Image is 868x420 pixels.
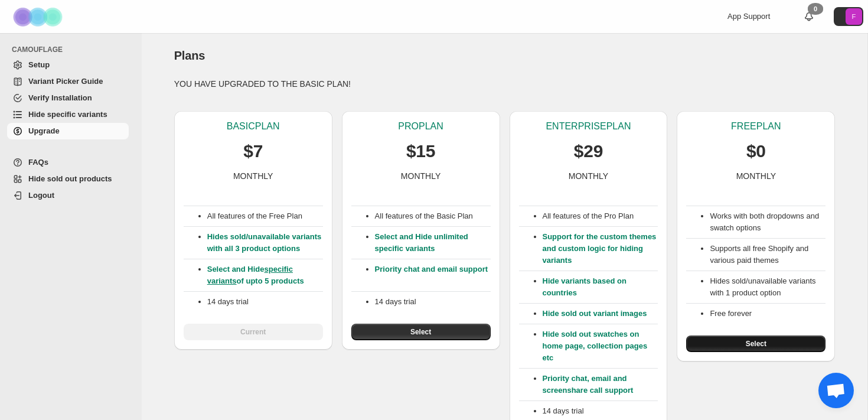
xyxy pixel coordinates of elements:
[233,170,273,182] p: MONTHLY
[28,191,54,200] span: Logout
[7,73,129,90] a: Variant Picker Guide
[28,158,48,167] span: FAQs
[746,339,766,349] span: Select
[406,139,435,163] p: $15
[710,210,825,234] li: Works with both dropdowns and swatch options
[686,336,825,352] button: Select
[398,121,443,132] p: PRO PLAN
[846,8,862,25] span: Avatar with initials F
[543,210,658,222] p: All features of the Pro Plan
[818,373,854,408] a: Open chat
[28,110,107,119] span: Hide specific variants
[727,12,770,21] span: App Support
[710,308,825,320] li: Free forever
[243,139,263,163] p: $7
[7,187,129,204] a: Logout
[7,123,129,139] a: Upgrade
[401,170,440,182] p: MONTHLY
[207,231,323,255] p: Hides sold/unavailable variants with all 3 product options
[375,231,491,255] p: Select and Hide unlimited specific variants
[543,328,658,364] p: Hide sold out swatches on home page, collection pages etc
[28,126,60,135] span: Upgrade
[28,174,112,183] span: Hide sold out products
[227,121,280,132] p: BASIC PLAN
[375,296,491,308] p: 14 days trial
[731,121,781,132] p: FREE PLAN
[543,275,658,299] p: Hide variants based on countries
[12,45,133,54] span: CAMOUFLAGE
[710,275,825,299] li: Hides sold/unavailable variants with 1 product option
[351,324,491,340] button: Select
[375,263,491,287] p: Priority chat and email support
[746,139,766,163] p: $0
[834,7,863,26] button: Avatar with initials F
[7,106,129,123] a: Hide specific variants
[543,405,658,417] p: 14 days trial
[543,308,658,320] p: Hide sold out variant images
[852,13,856,20] text: F
[803,11,815,22] a: 0
[28,93,92,102] span: Verify Installation
[808,3,823,15] div: 0
[375,210,491,222] p: All features of the Basic Plan
[546,121,631,132] p: ENTERPRISE PLAN
[543,373,658,396] p: Priority chat, email and screenshare call support
[543,231,658,266] p: Support for the custom themes and custom logic for hiding variants
[736,170,776,182] p: MONTHLY
[9,1,68,33] img: Camouflage
[410,327,431,337] span: Select
[7,171,129,187] a: Hide sold out products
[28,77,103,86] span: Variant Picker Guide
[174,78,836,90] p: YOU HAVE UPGRADED TO THE BASIC PLAN!
[174,49,205,62] span: Plans
[574,139,603,163] p: $29
[207,210,323,222] p: All features of the Free Plan
[710,243,825,266] li: Supports all free Shopify and various paid themes
[7,57,129,73] a: Setup
[7,90,129,106] a: Verify Installation
[207,263,323,287] p: Select and Hide of upto 5 products
[569,170,608,182] p: MONTHLY
[7,154,129,171] a: FAQs
[28,60,50,69] span: Setup
[207,296,323,308] p: 14 days trial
